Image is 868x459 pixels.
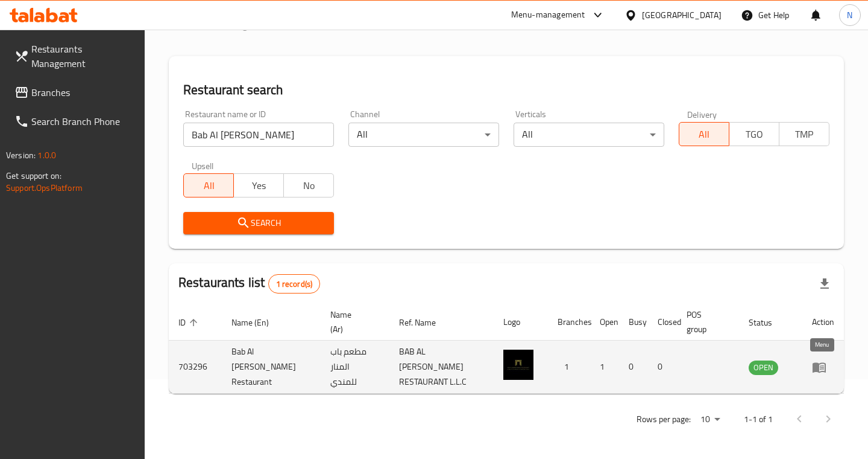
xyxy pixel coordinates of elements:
div: All [514,123,664,147]
span: Yes [239,177,279,194]
span: Branches [31,85,135,100]
td: 703296 [169,341,222,394]
a: Search Branch Phone [5,107,145,136]
th: Busy [619,304,648,341]
h2: Restaurant search [183,81,829,99]
div: Export file [810,269,839,298]
span: ID [178,315,201,330]
p: 1-1 of 1 [744,412,773,427]
button: Yes [233,173,284,197]
span: Name (Ar) [330,307,375,336]
span: POS group [687,307,725,336]
span: TMP [784,126,825,143]
span: Ref. Name [399,315,451,330]
button: Search [183,212,334,234]
div: Total records count [268,274,321,294]
span: Name (En) [231,315,285,330]
th: Action [802,304,844,341]
span: Restaurants Management [31,42,135,71]
span: Search Branch Phone [31,114,135,129]
div: Menu-management [511,8,585,22]
td: 0 [648,341,677,394]
span: All [684,126,725,143]
span: Search [193,216,324,231]
td: BAB AL [PERSON_NAME] RESTAURANT L.L.C [389,341,494,394]
div: OPEN [749,361,778,375]
label: Upsell [192,161,214,170]
td: 0 [619,341,648,394]
a: Branches [5,78,145,107]
span: 1 record(s) [269,278,320,290]
table: enhanced table [169,304,844,394]
span: Version: [6,147,36,163]
th: Open [590,304,619,341]
span: 1.0.0 [37,147,56,163]
span: Status [749,315,788,330]
div: [GEOGRAPHIC_DATA] [642,8,722,22]
a: Restaurants Management [5,34,145,78]
span: TGO [734,126,775,143]
span: All [189,177,229,194]
h2: Menu management [169,13,288,32]
td: 1 [590,341,619,394]
img: Bab Al Manar Mandi Restaurant [503,350,533,380]
button: All [183,173,234,197]
span: N [847,8,852,22]
div: Rows per page: [696,411,725,429]
button: No [283,173,334,197]
span: No [289,177,329,194]
th: Closed [648,304,677,341]
button: TMP [779,122,829,146]
input: Search for restaurant name or ID.. [183,123,334,147]
th: Branches [548,304,590,341]
button: TGO [729,122,779,146]
th: Logo [494,304,548,341]
h2: Restaurants list [178,274,320,294]
div: All [348,123,499,147]
a: Support.OpsPlatform [6,180,83,196]
p: Rows per page: [637,412,691,427]
span: Get support on: [6,168,61,184]
td: مطعم باب المنار للمندي [321,341,389,394]
td: Bab Al [PERSON_NAME] Restaurant [222,341,321,394]
label: Delivery [687,110,717,118]
button: All [679,122,729,146]
td: 1 [548,341,590,394]
span: OPEN [749,361,778,374]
